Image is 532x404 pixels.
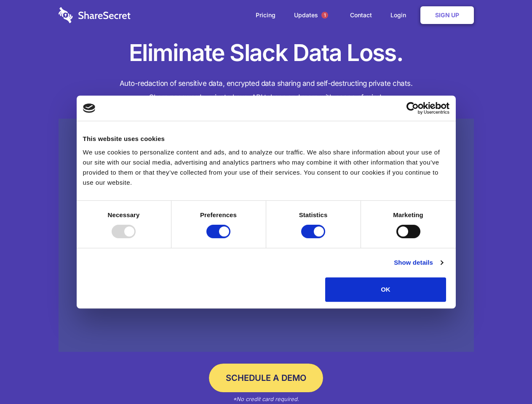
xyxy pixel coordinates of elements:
button: OK [325,277,446,302]
a: Contact [342,2,380,28]
a: Schedule a Demo [209,364,323,392]
strong: Marketing [393,211,423,218]
h4: Auto-redaction of sensitive data, encrypted data sharing and self-destructing private chats. Shar... [59,77,474,104]
span: 1 [321,12,328,19]
em: *No credit card required. [233,396,299,402]
a: Sign Up [420,6,474,24]
strong: Preferences [200,211,237,218]
a: Usercentrics Cookiebot - opens in a new window [376,102,449,114]
img: logo [83,104,96,113]
strong: Statistics [299,211,328,218]
strong: Necessary [108,211,140,218]
div: We use cookies to personalize content and ads, and to analyze our traffic. We also share informat... [83,147,449,188]
a: Wistia video thumbnail [59,119,474,352]
h1: Eliminate Slack Data Loss. [59,38,474,68]
a: Login [382,2,419,28]
a: Pricing [247,2,284,28]
img: logo-wordmark-white-trans-d4663122ce5f474addd5e946df7df03e33cb6a1c49d2221995e7729f52c070b2.svg [59,7,131,23]
a: Show details [394,258,443,268]
div: This website uses cookies [83,134,449,144]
